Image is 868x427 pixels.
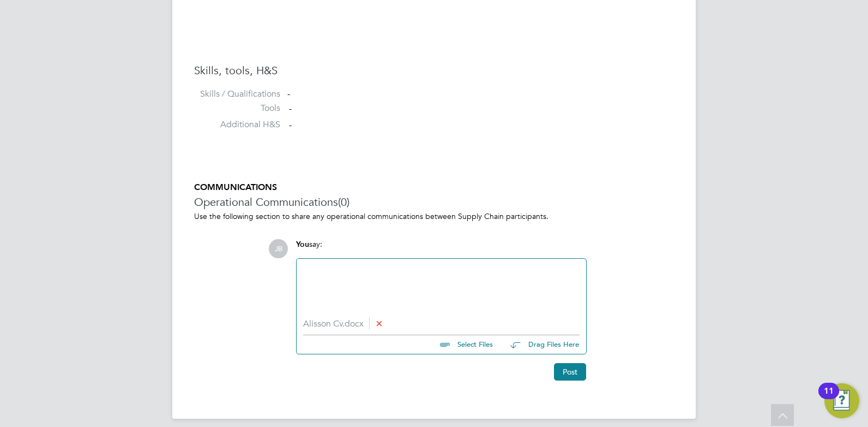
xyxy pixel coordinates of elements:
[502,334,580,357] button: Drag Files Here
[194,119,280,131] label: Additional H&S
[338,195,349,209] span: (0)
[303,319,580,329] li: Alisson Cv.docx
[194,182,674,193] h5: COMMUNICATIONS
[296,240,309,249] span: You
[824,383,859,418] button: Open Resource Center, 11 new notifications
[289,120,292,131] span: -
[194,195,674,209] h3: Operational Communications
[194,103,280,114] label: Tools
[194,211,674,221] p: Use the following section to share any operational communications between Supply Chain participants.
[296,239,587,258] div: say:
[554,363,586,381] button: Post
[194,63,674,78] h3: Skills, tools, H&S
[287,88,674,100] div: -
[289,103,292,114] span: -
[269,239,288,258] span: JB
[824,391,834,405] div: 11
[194,88,280,100] label: Skills / Qualifications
